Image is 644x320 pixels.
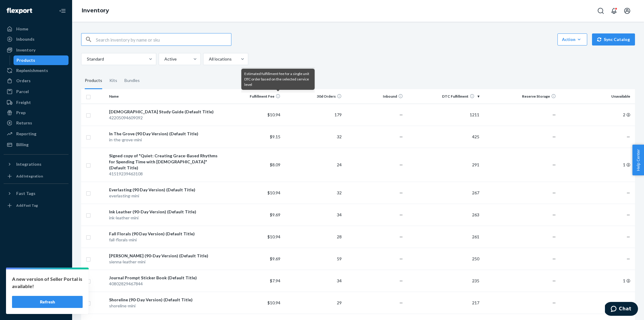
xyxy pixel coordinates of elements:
div: Replenishments [16,67,48,74]
div: Reporting [16,131,36,137]
span: $9.15 [270,134,280,139]
a: Billing [4,140,69,149]
button: Give Feedback [4,303,69,313]
span: $9.69 [270,212,280,217]
th: Reserve Storage [482,89,558,104]
button: Help Center [632,145,644,175]
div: Parcel [16,89,29,95]
span: $10.94 [267,190,280,195]
a: Reporting [4,129,69,139]
td: 1 [558,148,635,182]
td: 2 [558,104,635,126]
a: Settings [4,272,69,282]
a: Freight [4,98,69,107]
a: Add Fast Tag [4,201,69,210]
div: 41519239463108 [109,171,219,177]
span: — [552,278,556,283]
td: 267 [405,182,482,204]
img: Flexport logo [7,8,32,14]
div: Fall Florals (90 Day Version) (Default Title) [109,231,219,237]
button: Close Navigation [56,5,69,17]
a: Parcel [4,87,69,96]
td: 250 [405,248,482,270]
input: Search inventory by name or sku [96,33,231,45]
span: — [627,300,630,305]
button: Sync Catalog [592,33,635,45]
span: — [399,162,403,167]
td: 235 [405,270,482,292]
td: 59 [283,248,344,270]
td: 425 [405,126,482,148]
th: Fulfillment Fee [221,89,283,104]
a: Home [4,24,69,34]
span: — [627,256,630,261]
div: Products [85,72,102,89]
div: shoreline-mini [109,303,219,309]
span: $10.94 [267,300,280,305]
div: Add Fast Tag [16,203,38,208]
span: — [552,112,556,117]
th: Name [107,89,221,104]
div: Action [562,36,583,42]
div: Orders [16,78,31,84]
td: 34 [283,204,344,226]
span: — [552,256,556,261]
div: everlasting-mini [109,193,219,199]
span: $10.94 [267,234,280,239]
div: In The Grove (90 Day Version) (Default Title) [109,131,219,137]
ol: breadcrumbs [77,2,114,20]
span: — [399,212,403,217]
button: Talk to Support [4,283,69,292]
div: 42205094609092 [109,115,219,121]
td: 28 [283,226,344,248]
div: Estimated fulfillment fee for a single unit DTC order based on the selected service level [244,71,312,87]
button: Open account menu [621,5,633,17]
input: All locations [208,56,209,62]
div: Bundles [124,72,140,89]
div: [PERSON_NAME] (90-Day Version) (Default Title) [109,253,219,259]
button: Open Search Box [595,5,607,17]
td: 32 [283,182,344,204]
td: 29 [283,292,344,314]
span: — [399,234,403,239]
th: DTC Fulfillment [405,89,482,104]
span: $8.09 [270,162,280,167]
td: 24 [283,148,344,182]
a: Replenishments [4,66,69,75]
span: — [399,278,403,283]
div: Inventory [16,47,35,53]
button: Action [557,33,587,45]
span: — [552,300,556,305]
div: Shoreline (90-Day Version) (Default Title) [109,297,219,303]
div: Signed copy of "Quiet: Creating Grace-Based Rhythms for Spending Time with [DEMOGRAPHIC_DATA]" (D... [109,153,219,171]
div: Prep [16,110,26,116]
iframe: Opens a widget where you can chat to one of our agents [605,302,638,317]
td: 34 [283,270,344,292]
a: Inbounds [4,34,69,44]
td: 217 [405,292,482,314]
span: — [552,134,556,139]
span: — [627,134,630,139]
button: Integrations [4,159,69,169]
button: Refresh [12,296,83,308]
button: Fast Tags [4,189,69,198]
td: 261 [405,226,482,248]
span: $10.94 [267,112,280,117]
td: 1 [558,270,635,292]
span: — [399,256,403,261]
div: Everlasting (90 Day Version) (Default Title) [109,187,219,193]
div: ink-leather-mini [109,215,219,221]
div: sienna-leather-mini [109,259,219,265]
a: Returns [4,118,69,128]
span: — [627,234,630,239]
a: Add Integration [4,171,69,181]
a: Help Center [4,293,69,303]
th: Inbound [344,89,405,104]
a: Products [14,55,69,65]
span: $7.94 [270,278,280,283]
th: 30d Orders [283,89,344,104]
div: Inbounds [16,36,35,42]
div: Ink Leather (90-Day Version) (Default Title) [109,209,219,215]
